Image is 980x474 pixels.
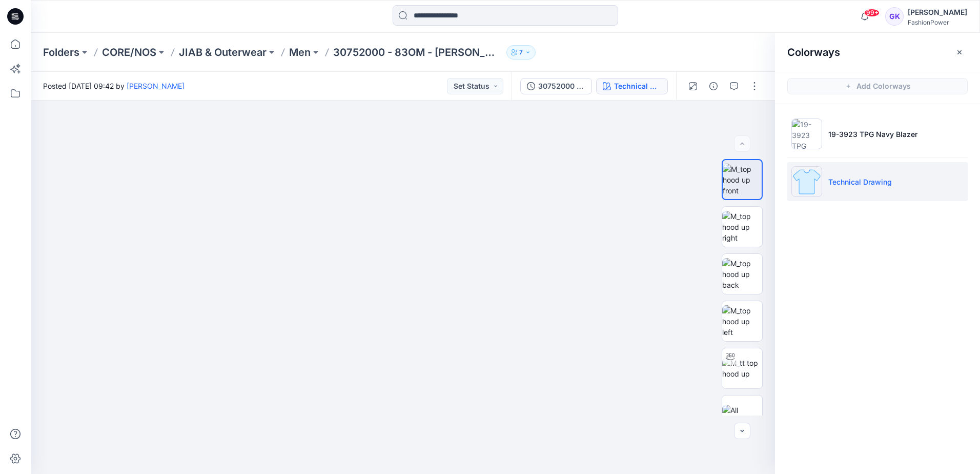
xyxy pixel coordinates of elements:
[787,46,840,58] h2: Colorways
[722,211,762,243] img: M_top hood up right
[538,81,585,92] div: 30752000 - 83OM - Neil
[864,9,880,17] span: 99+
[722,358,762,379] img: M_tt top hood up
[614,81,661,92] div: Technical Drawing
[791,118,822,149] img: 19-3923 TPG Navy Blazer
[722,258,762,290] img: M_top hood up back
[127,82,185,90] a: [PERSON_NAME]
[289,45,311,60] a: Men
[506,45,536,60] button: 7
[43,45,79,60] a: Folders
[722,305,762,338] img: M_top hood up left
[722,405,762,426] img: All colorways
[791,166,822,197] img: Technical Drawing
[43,81,185,91] span: Posted [DATE] 09:42 by
[596,78,668,94] button: Technical Drawing
[705,78,722,94] button: Details
[723,164,762,196] img: M_top hood up front
[885,7,904,26] div: GK
[519,47,523,58] p: 7
[179,45,267,60] a: JIAB & Outerwear
[908,6,967,18] div: [PERSON_NAME]
[520,78,592,94] button: 30752000 - 83OM - [PERSON_NAME]
[136,21,669,474] img: eyJhbGciOiJIUzI1NiIsImtpZCI6IjAiLCJzbHQiOiJzZXMiLCJ0eXAiOiJKV1QifQ.eyJkYXRhIjp7InR5cGUiOiJzdG9yYW...
[828,176,892,187] p: Technical Drawing
[908,18,967,26] div: FashionPower
[333,45,502,60] p: 30752000 - 83OM - [PERSON_NAME]
[828,129,917,140] p: 19-3923 TPG Navy Blazer
[102,45,156,60] a: CORE/NOS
